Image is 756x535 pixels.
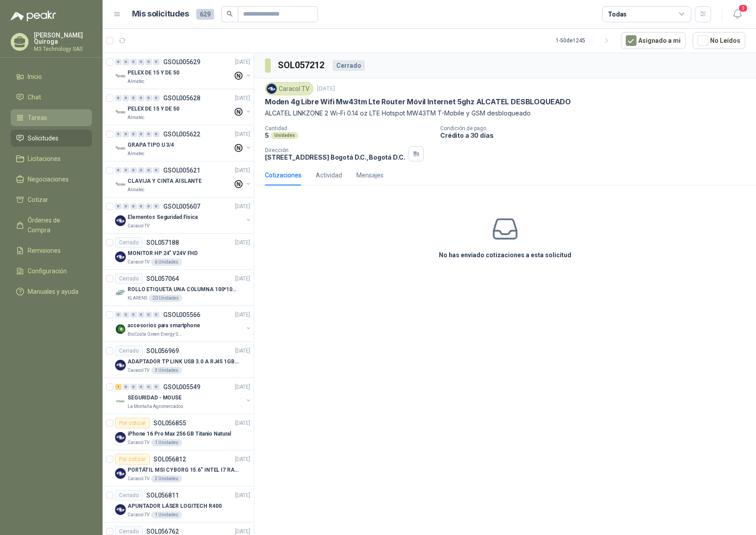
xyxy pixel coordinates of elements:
div: 0 [145,384,152,390]
img: Company Logo [115,360,126,370]
a: CerradoSOL056811[DATE] Company LogoAPUNTADOR LÁSER LOGITECH R400Caracol TV1 Unidades [103,486,254,523]
div: 0 [153,131,160,137]
div: 0 [123,131,129,137]
img: Company Logo [115,432,126,443]
div: 2 Unidades [151,475,182,482]
div: 6 Unidades [151,259,182,266]
p: CLAVIJA Y CINTA AISLANTE [128,177,202,185]
p: SOL056969 [146,348,179,354]
div: 0 [130,167,137,173]
p: Crédito a 30 días [440,132,752,139]
div: 0 [115,203,122,210]
div: Unidades [271,132,298,139]
p: GSOL005607 [163,203,200,210]
p: GSOL005628 [163,95,200,101]
div: 1 Unidades [151,439,182,446]
a: Tareas [11,109,92,126]
a: 0 0 0 0 0 0 GSOL005628[DATE] Company LogoPELEX DE 15 Y DE 50Almatec [115,93,252,121]
div: 0 [145,59,152,65]
div: 1 Unidades [151,511,182,519]
button: Asignado a mi [621,32,686,49]
p: Caracol TV [128,367,149,374]
div: 0 [123,312,129,318]
p: SOL056811 [146,492,179,498]
span: Órdenes de Compra [28,215,83,235]
div: 0 [145,312,152,318]
img: Company Logo [115,71,126,82]
p: PORTÁTIL MSI CYBORG 15.6" INTEL I7 RAM 32GB - 1 TB / Nvidia GeForce RTX 4050 [128,466,239,474]
p: GSOL005549 [163,384,200,390]
p: Caracol TV [128,439,149,446]
div: 0 [153,203,160,210]
img: Company Logo [115,396,126,407]
div: 0 [145,131,152,137]
a: Por cotizarSOL056855[DATE] Company LogoiPhone 16 Pro Max 256 GB Titanio NaturalCaracol TV1 Unidades [103,414,254,450]
div: 0 [153,167,160,173]
p: [PERSON_NAME] Quiroga [34,32,92,45]
p: Cantidad [265,125,433,132]
div: Cerrado [115,346,143,356]
span: 629 [196,9,214,20]
p: La Montaña Agromercados [128,403,183,410]
p: PELEX DE 15 Y DE 50 [128,69,179,77]
p: GSOL005622 [163,131,200,137]
a: CerradoSOL057064[DATE] Company LogoROLLO ETIQUETA UNA COLUMNA 100*100*500unKLARENS20 Unidades [103,270,254,306]
a: Manuales y ayuda [11,283,92,300]
p: Almatec [128,150,145,157]
a: Licitaciones [11,150,92,167]
div: 0 [153,59,160,65]
span: Chat [28,92,41,102]
p: Almatec [128,186,145,193]
div: 0 [138,312,145,318]
div: 0 [130,203,137,210]
div: 0 [123,203,129,210]
p: SEGURIDAD - MOUSE [128,394,182,402]
p: GSOL005621 [163,167,200,173]
a: 0 0 0 0 0 0 GSOL005621[DATE] Company LogoCLAVIJA Y CINTA AISLANTEAlmatec [115,165,252,193]
div: 0 [145,203,152,210]
span: Licitaciones [28,154,61,164]
img: Company Logo [115,468,126,479]
p: Caracol TV [128,475,149,482]
img: Company Logo [115,179,126,190]
div: 0 [115,131,122,137]
img: Company Logo [115,324,126,334]
div: 0 [130,59,137,65]
span: Cotizar [28,195,48,205]
p: Caracol TV [128,222,149,230]
p: M3 Technology SAS [34,46,92,52]
a: Inicio [11,68,92,85]
p: [DATE] [235,58,250,66]
p: SOL057188 [146,239,179,246]
p: Almatec [128,78,145,85]
p: ROLLO ETIQUETA UNA COLUMNA 100*100*500un [128,285,239,294]
img: Logo peakr [11,11,56,21]
p: PELEX DE 15 Y DE 50 [128,105,179,113]
div: Cerrado [115,237,143,248]
div: 1 - 50 de 1245 [556,33,614,48]
p: [DATE] [235,383,250,391]
p: [DATE] [235,94,250,103]
div: 0 [138,203,145,210]
p: SOL056762 [146,528,179,535]
p: [DATE] [235,239,250,247]
div: Mensajes [356,170,384,180]
div: Cerrado [333,60,365,71]
img: Company Logo [115,288,126,298]
p: ALCATEL LINKZONE 2 Wi-Fi 0.14 oz LTE Hotspot MW43TM T-Mobile y GSM desbloqueado [265,108,745,118]
p: [DATE] [235,491,250,500]
h3: SOL057212 [278,58,326,72]
a: CerradoSOL057188[DATE] Company LogoMONITOR HP 24" V24V FHDCaracol TV6 Unidades [103,234,254,270]
p: [DATE] [235,455,250,464]
div: 0 [130,131,137,137]
p: iPhone 16 Pro Max 256 GB Titanio Natural [128,430,231,438]
div: 0 [153,95,160,101]
img: Company Logo [115,107,126,118]
a: Por cotizarSOL056812[DATE] Company LogoPORTÁTIL MSI CYBORG 15.6" INTEL I7 RAM 32GB - 1 TB / Nvidi... [103,450,254,486]
div: 20 Unidades [149,295,182,302]
a: Órdenes de Compra [11,212,92,239]
a: 0 0 0 0 0 0 GSOL005607[DATE] Company LogoElementos Seguridad FisicaCaracol TV [115,201,252,230]
div: 0 [123,167,129,173]
div: 0 [145,167,152,173]
p: APUNTADOR LÁSER LOGITECH R400 [128,502,222,510]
